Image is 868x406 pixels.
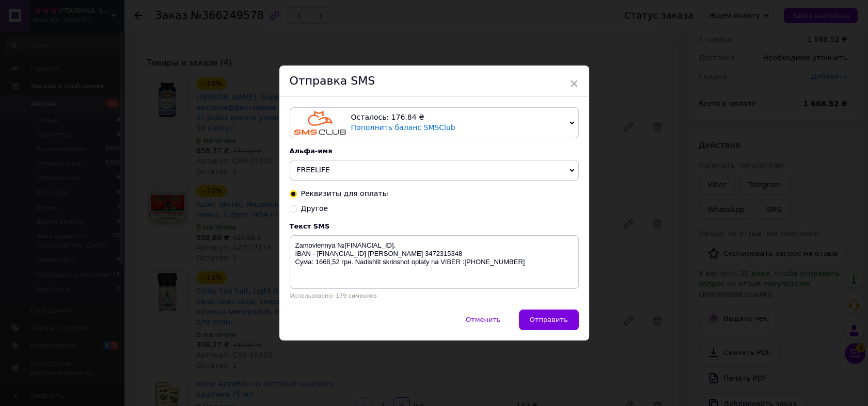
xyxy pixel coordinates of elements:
div: Отправка SMS [279,66,589,97]
span: Отменить [466,316,501,323]
div: Текст SMS [290,222,579,230]
a: Пополнить баланс SMSClub [351,123,455,132]
span: Реквизиты для оплаты [301,189,388,198]
button: Отменить [455,310,512,330]
span: FREELIFE [297,166,330,174]
button: Отправить [519,310,579,330]
span: Альфа-имя [290,147,333,155]
span: Другое [301,204,328,213]
span: × [570,75,579,92]
span: Отправить [530,316,568,323]
div: Использовано: 179 символов [290,293,579,299]
textarea: Zamovlennya №[FINANCIAL_ID]. IBAN - [FINANCIAL_ID] [PERSON_NAME] 3472315348 Сума: 1668,52 грн. Na... [290,235,579,289]
div: Осталось: 176.84 ₴ [351,112,565,123]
